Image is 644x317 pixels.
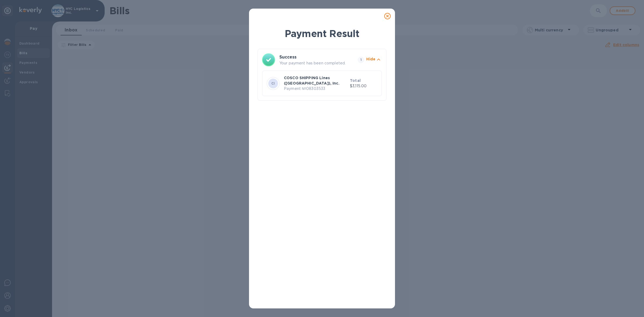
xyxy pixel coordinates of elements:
b: CI [271,81,275,85]
h1: Payment Result [258,27,386,40]
p: COSCO SHIPPING Lines ([GEOGRAPHIC_DATA]), Inc. [284,75,348,86]
p: $3,115.00 [350,83,377,89]
span: 1 [358,57,364,63]
p: Your payment has been completed. [279,60,356,66]
b: Total [350,78,361,83]
h3: Success [279,54,348,60]
p: Hide [366,56,375,62]
p: Payment № 08303533 [284,86,348,92]
button: Hide [366,56,382,64]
